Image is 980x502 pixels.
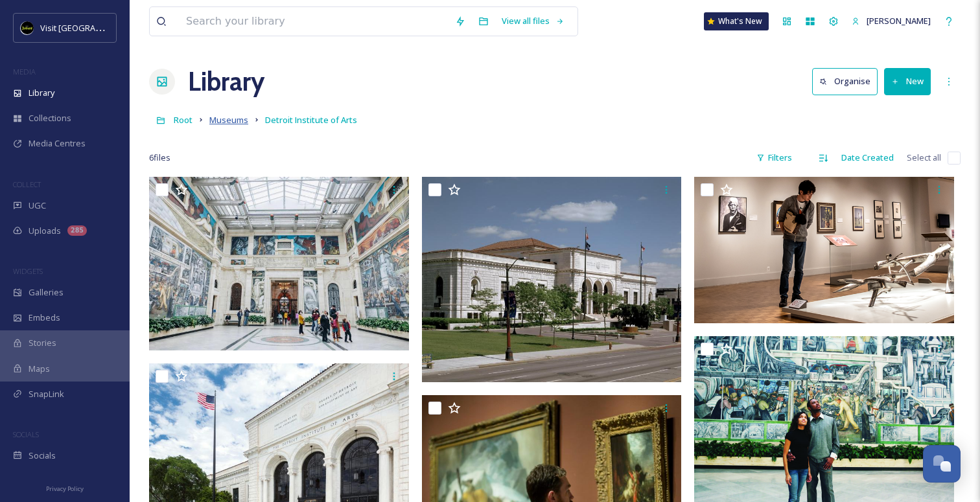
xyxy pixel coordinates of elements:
[750,145,799,170] div: Filters
[265,112,357,128] a: Detroit Institute of Arts
[812,68,884,95] a: Organise
[13,179,41,189] span: COLLECT
[29,225,61,237] span: Uploads
[29,337,56,349] span: Stories
[188,62,264,101] a: Library
[694,177,954,323] img: DIA_observing_today.png
[835,145,900,170] div: Date Created
[422,177,682,382] img: DIA_image-5building-PhotoCredit-Detroit_Institute_of_Arts-UsageExpires4-14-22.jpeg
[704,12,769,30] a: What's New
[13,67,36,76] span: MEDIA
[884,68,931,95] button: New
[21,21,34,34] img: VISIT%20DETROIT%20LOGO%20-%20BLACK%20BACKGROUND.png
[40,21,141,34] span: Visit [GEOGRAPHIC_DATA]
[812,68,878,95] button: Organise
[149,177,409,350] img: Rivera Court 2.jpg
[46,485,84,493] span: Privacy Policy
[29,363,50,375] span: Maps
[209,112,248,128] a: Museums
[867,15,931,27] span: [PERSON_NAME]
[29,137,86,150] span: Media Centres
[29,87,54,99] span: Library
[29,286,64,299] span: Galleries
[29,450,56,462] span: Socials
[174,114,192,126] span: Root
[907,152,941,164] span: Select all
[174,112,192,128] a: Root
[46,480,84,496] a: Privacy Policy
[13,429,39,439] span: SOCIALS
[495,8,571,34] a: View all files
[29,312,60,324] span: Embeds
[265,114,357,126] span: Detroit Institute of Arts
[29,112,71,124] span: Collections
[149,152,170,164] span: 6 file s
[845,8,937,34] a: [PERSON_NAME]
[923,445,961,483] button: Open Chat
[67,225,87,236] div: 285
[29,388,64,400] span: SnapLink
[13,266,43,276] span: WIDGETS
[180,7,449,36] input: Search your library
[29,200,46,212] span: UGC
[209,114,248,126] span: Museums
